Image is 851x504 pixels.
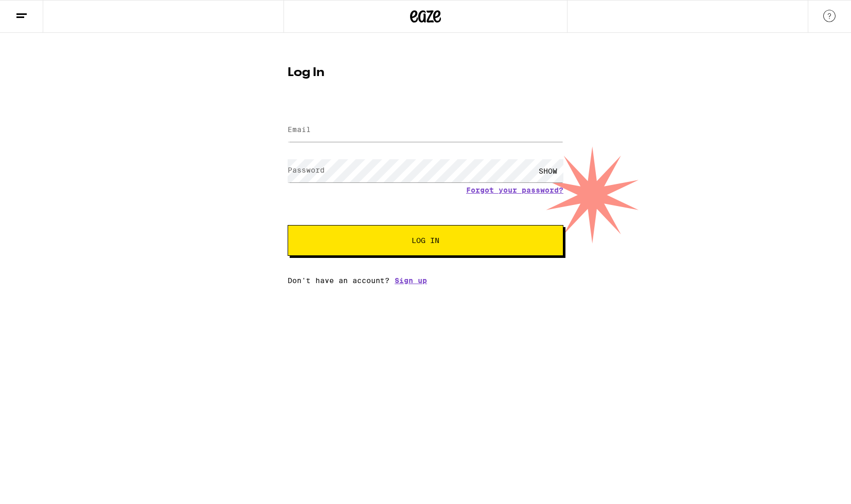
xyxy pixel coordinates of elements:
[288,125,311,134] label: Email
[466,186,563,194] a: Forgot your password?
[288,67,563,79] h1: Log In
[395,276,427,285] a: Sign up
[288,276,563,285] div: Don't have an account?
[288,119,563,142] input: Email
[288,225,563,256] button: Log In
[288,166,325,174] label: Password
[412,237,439,244] span: Log In
[533,159,563,182] div: SHOW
